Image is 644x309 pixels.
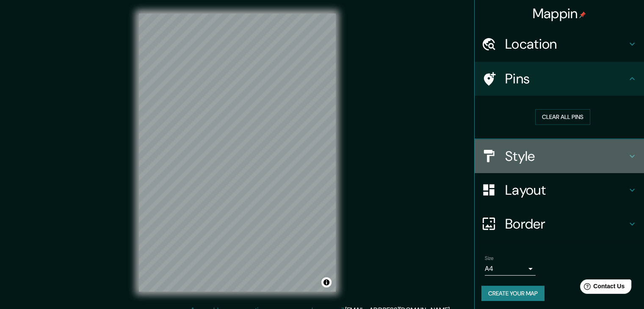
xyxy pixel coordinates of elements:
label: Size [485,254,494,262]
h4: Pins [505,70,627,87]
div: Layout [475,173,644,207]
div: Location [475,27,644,61]
h4: Layout [505,182,627,199]
h4: Style [505,148,627,165]
div: A4 [485,262,536,276]
div: Pins [475,62,644,96]
div: Style [475,139,644,173]
button: Create your map [481,286,544,301]
h4: Border [505,215,627,232]
canvas: Map [139,14,336,292]
button: Clear all pins [535,109,590,125]
img: pin-icon.png [579,11,586,18]
h4: Mappin [533,5,586,22]
div: Border [475,207,644,241]
h4: Location [505,36,627,52]
button: Toggle attribution [321,277,332,287]
iframe: Help widget launcher [569,276,635,300]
